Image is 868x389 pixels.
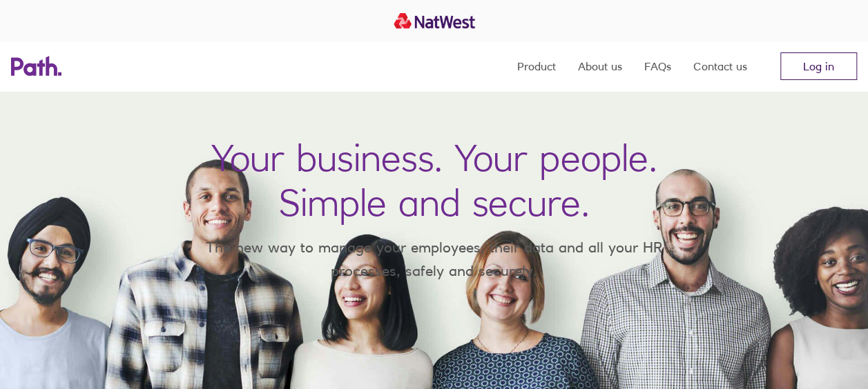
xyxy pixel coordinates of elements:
[693,41,747,91] a: Contact us
[517,41,556,91] a: Product
[186,236,683,282] p: The new way to manage your employees, their data and all your HR processes, safely and securely.
[211,135,657,225] h1: Your business. Your people. Simple and secure.
[780,52,857,80] a: Log in
[578,41,622,91] a: About us
[644,41,671,91] a: FAQs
